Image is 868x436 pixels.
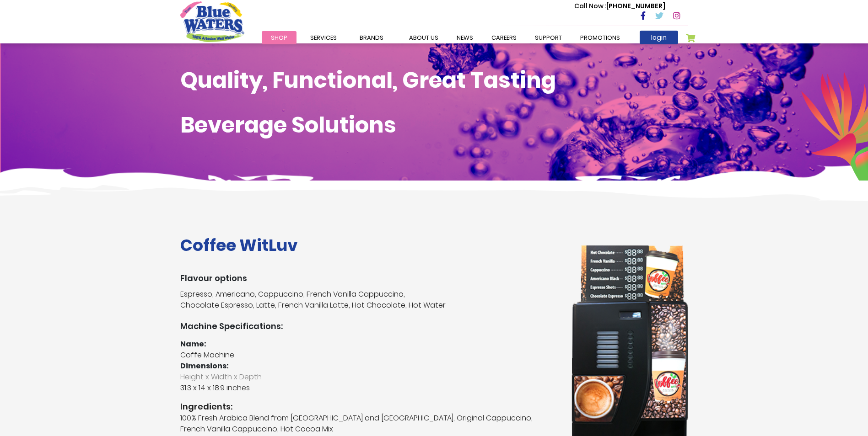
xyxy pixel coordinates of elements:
span: Height x Width x Depth [180,372,558,383]
span: Call Now : [574,1,606,11]
h3: Machine Specifications: [180,321,558,331]
h3: Flavour options [180,273,558,283]
p: Coffe Machine [180,350,558,361]
a: login [640,31,678,44]
p: [PHONE_NUMBER] [574,1,665,11]
strong: Name: [180,339,206,349]
p: 100% Fresh Arabica Blend from [GEOGRAPHIC_DATA] and [GEOGRAPHIC_DATA], Original Cappuccino, Frenc... [180,413,558,435]
a: Promotions [571,31,629,44]
a: careers [482,31,526,44]
a: support [526,31,571,44]
span: Shop [271,33,287,42]
h1: Quality, Functional, Great Tasting [180,67,688,94]
h1: Beverage Solutions [180,112,688,138]
span: Services [310,33,337,42]
p: 31.3 x 14 x 18.9 inches [180,372,558,393]
span: Brands [360,33,383,42]
p: Espresso, Americano, Cappuccino, French Vanilla Cappuccino, Chocolate Espresso, Latte, French Van... [180,289,558,311]
strong: Dimensions: [180,361,229,371]
strong: Ingredients: [180,400,558,413]
h1: Coffee WitLuv [180,235,558,255]
a: News [447,31,482,44]
a: about us [400,31,447,44]
a: store logo [180,1,244,42]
